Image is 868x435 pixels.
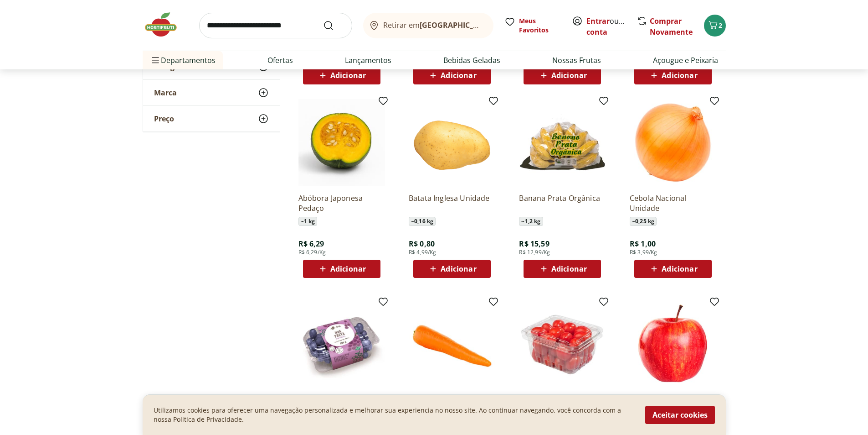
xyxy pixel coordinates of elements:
span: Marca [154,88,177,97]
button: Retirar em[GEOGRAPHIC_DATA]/[GEOGRAPHIC_DATA] [363,13,493,38]
p: Utilizamos cookies para oferecer uma navegação personalizada e melhorar sua experiencia no nosso ... [154,406,634,424]
span: R$ 3,99/Kg [630,249,657,256]
span: R$ 6,29 [298,239,324,249]
span: Departamentos [150,49,216,71]
button: Adicionar [303,260,380,278]
span: ~ 1,2 kg [519,217,543,226]
a: Lançamentos [345,55,391,66]
a: Abóbora Japonesa Pedaço [298,193,385,213]
button: Aceitar cookies [645,406,715,424]
a: Ofertas [267,55,293,66]
a: Comprar Novamente [650,16,693,37]
button: Adicionar [413,66,491,84]
span: Adicionar [330,72,366,79]
img: Hortifruti [143,11,188,38]
span: Adicionar [551,72,587,79]
span: Adicionar [662,72,697,79]
span: R$ 0,80 [409,239,435,249]
span: Meus Favoritos [519,16,561,35]
button: Adicionar [303,66,380,84]
span: Adicionar [441,265,476,273]
button: Adicionar [413,260,491,278]
a: Bebidas Geladas [443,55,500,66]
a: Açougue e Peixaria [653,55,718,66]
span: ou [586,16,627,37]
img: Cenoura Unidade [409,300,495,387]
span: Adicionar [330,265,366,273]
span: ~ 0,25 kg [630,217,657,226]
button: Adicionar [524,260,601,278]
span: R$ 4,99/Kg [409,249,437,256]
b: [GEOGRAPHIC_DATA]/[GEOGRAPHIC_DATA] [420,20,573,30]
span: R$ 12,99/Kg [519,249,550,256]
a: Batata Inglesa Unidade [409,193,495,213]
span: Retirar em [383,21,484,29]
span: ~ 1 kg [298,217,318,226]
button: Adicionar [634,260,712,278]
button: Preço [143,106,280,131]
a: Meus Favoritos [504,16,561,35]
img: Banana Prata Orgânica [519,99,606,186]
img: Batata Inglesa Unidade [409,99,495,186]
span: Preço [154,114,174,123]
span: Adicionar [441,72,476,79]
input: search [199,13,352,38]
button: Adicionar [524,66,601,84]
span: Adicionar [662,265,697,273]
img: Uva Preta sem Semente Natural da Terra 500g [298,300,385,387]
button: Carrinho [704,15,726,37]
button: Menu [150,49,161,71]
a: Criar conta [586,16,637,37]
img: Maçã Gala Importada Unidade [630,300,716,387]
span: 2 [719,21,722,30]
a: Nossas Frutas [552,55,601,66]
button: Adicionar [634,66,712,84]
img: Tomate Grape Fiorello 300g [519,300,606,387]
a: Cebola Nacional Unidade [630,193,716,213]
button: Marca [143,80,280,105]
a: Entrar [586,16,610,26]
a: Banana Prata Orgânica [519,193,606,213]
img: Cebola Nacional Unidade [630,99,716,186]
button: Submit Search [323,20,345,31]
span: R$ 15,59 [519,239,549,249]
span: Adicionar [551,265,587,273]
img: Abóbora Japonesa Pedaço [298,99,385,186]
span: R$ 6,29/Kg [298,249,326,256]
span: ~ 0,16 kg [409,217,436,226]
span: R$ 1,00 [630,239,656,249]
